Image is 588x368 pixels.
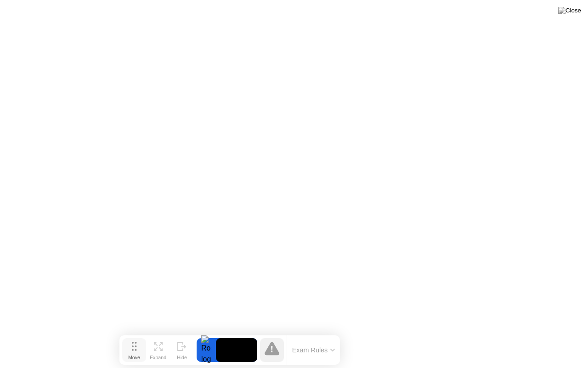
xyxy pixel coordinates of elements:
[146,338,170,362] button: Expand
[177,355,187,360] div: Hide
[122,338,146,362] button: Move
[170,338,194,362] button: Hide
[128,355,140,360] div: Move
[289,346,338,354] button: Exam Rules
[150,355,166,360] div: Expand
